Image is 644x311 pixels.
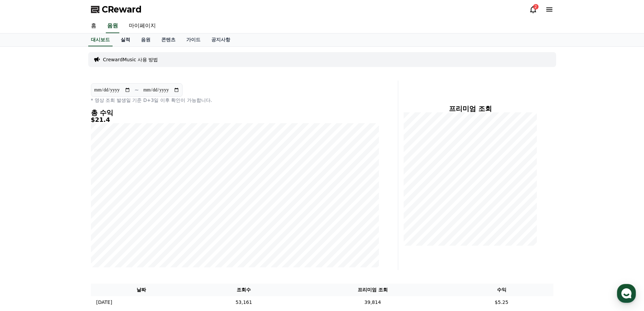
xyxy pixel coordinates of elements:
[88,34,113,46] a: 대시보드
[91,109,379,116] h4: 총 수익
[115,34,136,46] a: 실적
[102,4,142,15] span: CReward
[87,215,130,231] a: 설정
[45,215,87,231] a: 대화
[86,19,102,33] a: 홈
[450,296,553,309] td: $5.25
[529,5,537,14] a: 2
[206,34,236,46] a: 공지사항
[123,19,161,33] a: 마이페이지
[156,34,181,46] a: 콘텐츠
[192,296,295,309] td: 53,161
[136,34,156,46] a: 음원
[91,97,379,104] p: * 영상 조회 발생일 기준 D+3일 이후 확인이 가능합니다.
[192,284,295,296] th: 조회수
[2,215,45,231] a: 홈
[62,225,70,230] span: 대화
[103,56,158,63] a: CrewardMusic 사용 방법
[450,284,553,296] th: 수익
[181,34,206,46] a: 가이드
[533,4,539,9] div: 2
[96,299,112,306] p: [DATE]
[21,225,25,230] span: 홈
[91,284,192,296] th: 날짜
[295,296,450,309] td: 39,814
[104,225,113,230] span: 설정
[91,116,379,123] h5: $21.4
[91,4,142,15] a: CReward
[135,86,139,94] p: ~
[404,105,537,112] h4: 프리미엄 조회
[295,284,450,296] th: 프리미엄 조회
[106,19,119,33] a: 음원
